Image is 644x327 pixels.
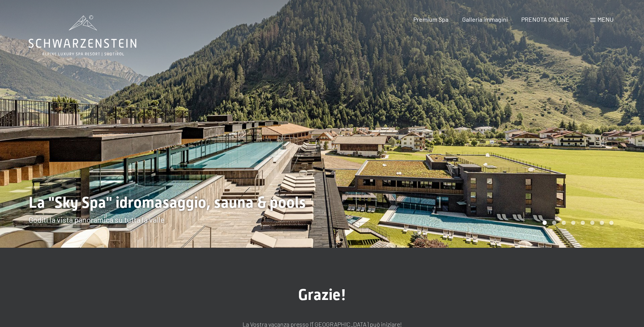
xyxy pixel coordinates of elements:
div: Carousel Page 3 [562,221,566,225]
div: Carousel Page 8 [609,221,613,225]
div: Carousel Page 1 (Current Slide) [543,221,547,225]
div: Carousel Pagination [540,221,613,225]
div: Carousel Page 7 [600,221,604,225]
div: Carousel Page 5 [581,221,585,225]
div: Carousel Page 2 [552,221,556,225]
a: PRENOTA ONLINE [521,16,569,23]
a: Galleria immagini [462,16,508,23]
a: Premium Spa [413,16,448,23]
span: Menu [597,16,613,23]
div: Carousel Page 4 [571,221,575,225]
span: Grazie! [298,286,346,304]
div: Carousel Page 6 [590,221,594,225]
